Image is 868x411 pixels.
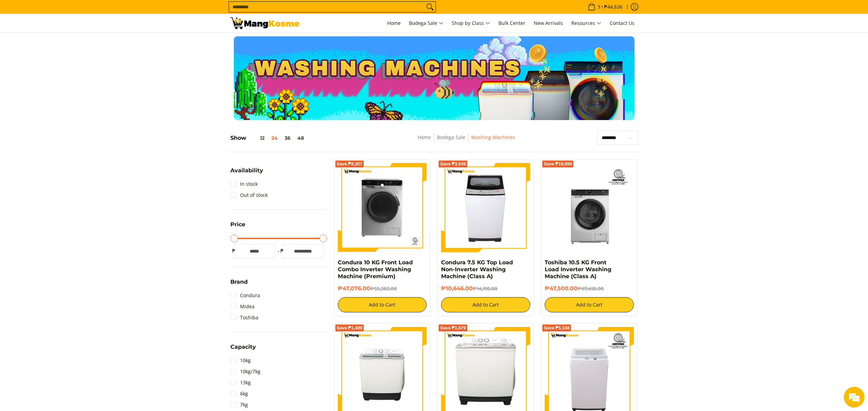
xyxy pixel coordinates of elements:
a: Toshiba [230,312,258,323]
span: ₱ [279,247,286,254]
span: Bodega Sale [409,19,443,28]
span: New Arrivals [534,20,563,26]
img: Toshiba 10.5 KG Front Load Inverter Washing Machine (Class A) [545,163,634,252]
span: Bulk Center [498,20,525,26]
a: Midea [230,301,255,312]
button: 12 [246,135,268,141]
summary: Open [230,279,248,290]
summary: Open [230,168,263,179]
a: In stock [230,179,258,190]
span: Save ₱19,995 [544,162,572,166]
a: Bodega Sale [406,14,447,33]
nav: Breadcrumbs [367,133,565,149]
span: Home [387,20,401,26]
a: Shop by Class [448,14,494,33]
a: Out of stock [230,190,268,201]
del: ₱14,195.00 [473,286,497,291]
button: Add to Cart [338,297,427,312]
img: Washing Machines l Mang Kosme: Home Appliances Warehouse Sale Partner [230,17,299,29]
span: • [586,3,624,11]
span: Price [230,222,245,227]
span: Capacity [230,344,256,350]
a: Resources [568,14,605,33]
button: Add to Cart [441,297,530,312]
span: Availability [230,168,263,173]
img: condura-7.5kg-topload-non-inverter-washing-machine-class-c-full-view-mang-kosme [444,163,528,252]
h6: ₱47,500.00 [545,285,634,292]
a: 7kg [230,399,248,410]
span: Brand [230,279,248,285]
a: Bulk Center [495,14,529,33]
span: ₱44,636 [603,4,623,9]
h6: ₱10,646.00 [441,285,530,292]
button: 24 [268,135,281,141]
a: Condura [230,290,260,301]
span: Shop by Class [452,19,490,28]
a: 10kg/7kg [230,366,260,377]
a: Bodega Sale [437,134,465,140]
summary: Open [230,222,245,232]
a: Home [384,14,404,33]
a: Toshiba 10.5 KG Front Load Inverter Washing Machine (Class A) [545,259,611,280]
del: ₱55,383.00 [370,286,397,291]
span: Contact Us [610,20,635,26]
del: ₱67,495.00 [578,286,604,291]
h5: Show [230,135,307,141]
h6: ₱47,076.00 [338,285,427,292]
a: New Arrivals [530,14,566,33]
a: Home [418,134,431,140]
button: Add to Cart [545,297,634,312]
nav: Main Menu [306,14,638,33]
a: 6kg [230,388,248,399]
span: Resources [571,19,601,28]
span: 3 [597,4,601,9]
span: Save ₱1,499 [337,326,363,330]
a: 13kg [230,377,251,388]
span: Save ₱8,307 [337,162,363,166]
img: Condura 10 KG Front Load Combo Inverter Washing Machine (Premium) [338,163,427,252]
a: Condura 7.5 KG Top Load Non-Inverter Washing Machine (Class A) [441,259,513,280]
summary: Open [230,344,256,355]
a: Contact Us [606,14,638,33]
a: Condura 10 KG Front Load Combo Inverter Washing Machine (Premium) [338,259,413,280]
span: Save ₱1,679 [440,326,466,330]
button: 36 [281,135,294,141]
a: 10kg [230,355,251,366]
button: Search [425,2,436,12]
span: Save ₱3,549 [440,162,466,166]
span: Save ₱5,188 [544,326,570,330]
button: 48 [294,135,307,141]
span: ₱ [230,247,237,254]
a: Washing Machines [471,134,515,140]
